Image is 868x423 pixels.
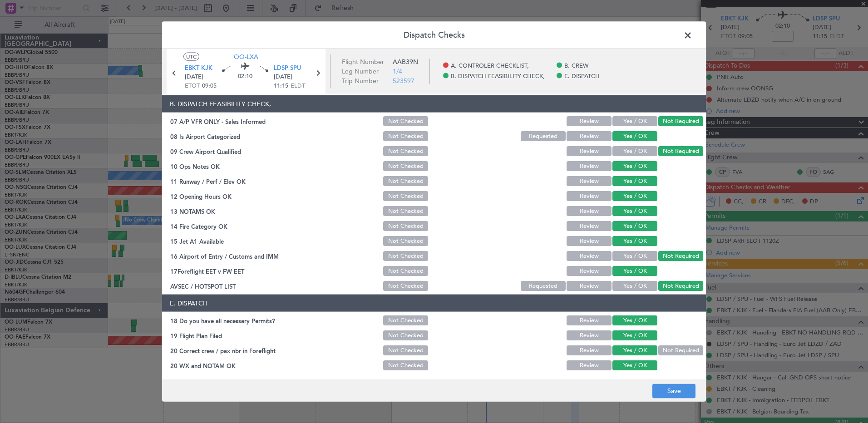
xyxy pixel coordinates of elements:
button: Not Required [658,251,703,261]
button: Not Required [658,345,703,355]
header: Dispatch Checks [162,22,706,49]
button: Not Required [658,281,703,291]
button: Not Required [658,146,703,156]
button: Not Required [658,116,703,126]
